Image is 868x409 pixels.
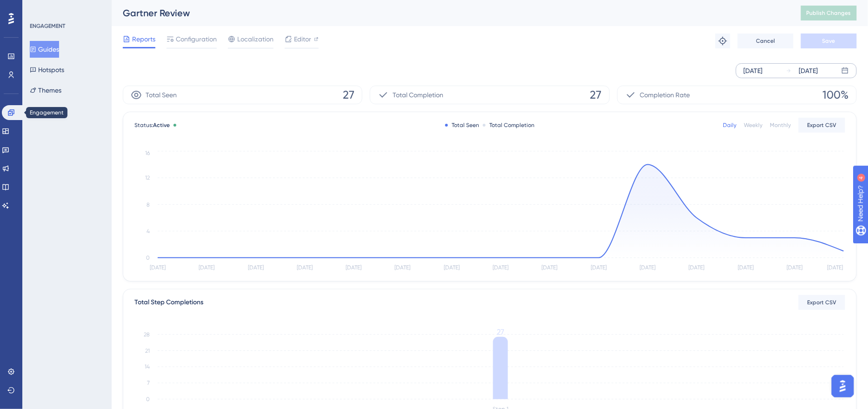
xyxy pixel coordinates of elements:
span: Save [822,37,835,45]
span: Publish Changes [807,9,851,17]
tspan: 0 [146,255,150,261]
div: 4 [65,5,67,12]
span: Configuration [176,34,217,45]
tspan: 27 [497,328,504,336]
span: Cancel [756,37,775,45]
button: Publish Changes [801,6,857,20]
tspan: 16 [145,150,150,156]
tspan: [DATE] [787,265,803,271]
tspan: [DATE] [591,265,607,271]
tspan: [DATE] [640,265,656,271]
div: Total Step Completions [134,297,203,308]
tspan: 14 [145,364,150,370]
span: Status: [134,121,170,129]
button: Hotspots [30,61,64,78]
tspan: 12 [145,175,150,181]
tspan: [DATE] [738,265,754,271]
span: Export CSV [808,299,837,306]
tspan: 7 [147,380,150,387]
div: [DATE] [744,65,763,76]
div: Gartner Review [123,7,778,20]
tspan: [DATE] [150,265,166,271]
iframe: UserGuiding AI Assistant Launcher [829,372,857,400]
tspan: 0 [146,396,150,402]
tspan: [DATE] [689,265,705,271]
tspan: [DATE] [297,265,313,271]
tspan: [DATE] [248,265,264,271]
span: 100% [823,87,849,102]
div: Weekly [744,121,763,129]
span: Completion Rate [640,89,690,101]
div: Monthly [770,121,791,129]
tspan: [DATE] [827,265,843,271]
button: Themes [30,82,61,99]
button: Guides [30,41,59,58]
span: Total Completion [393,89,443,101]
tspan: [DATE] [493,265,509,271]
button: Export CSV [799,295,845,310]
button: Cancel [738,34,794,48]
tspan: 8 [147,201,150,208]
button: Export CSV [799,118,845,133]
tspan: [DATE] [542,265,558,271]
div: ENGAGEMENT [30,22,65,30]
tspan: [DATE] [395,265,411,271]
span: 27 [343,87,354,102]
div: Total Completion [483,121,534,129]
span: 27 [590,87,602,102]
button: Save [801,34,857,48]
span: Active [153,122,170,128]
span: Localization [237,34,274,45]
span: Need Help? [22,2,58,13]
span: Total Seen [146,89,177,101]
tspan: [DATE] [199,265,214,271]
tspan: [DATE] [444,265,460,271]
span: Reports [132,34,155,45]
div: Daily [723,121,737,129]
tspan: 4 [147,228,150,235]
tspan: 21 [145,348,150,354]
span: Export CSV [808,121,837,129]
div: Total Seen [445,121,479,129]
div: [DATE] [799,65,818,76]
tspan: [DATE] [346,265,361,271]
tspan: 28 [144,331,150,338]
span: Editor [294,34,311,45]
